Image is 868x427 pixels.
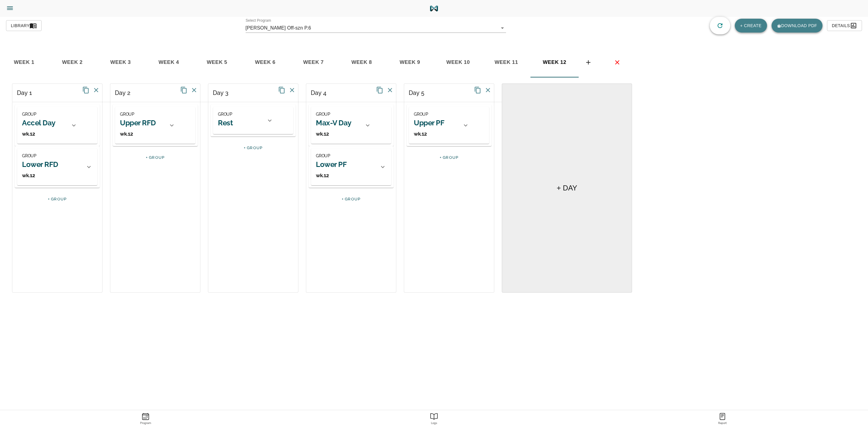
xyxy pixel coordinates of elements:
[306,84,436,102] div: Day 4
[148,58,189,67] span: week 4
[719,413,726,420] ion-icon: Report
[827,20,862,31] button: Details
[311,149,391,185] div: GROUPLower PFwk.12
[245,58,286,67] span: week 6
[578,410,867,427] a: ReportReport
[48,197,67,201] a: + GROUP
[290,410,578,427] a: ReportLogs
[52,58,93,67] span: week 2
[291,422,577,425] strong: Logs
[557,183,577,193] h5: + DAY
[11,22,37,30] span: Library
[316,118,351,127] h2: Max-V Day
[246,19,271,23] label: Select Program
[22,172,58,179] h3: wk.12
[218,112,232,117] span: GROUP
[244,146,263,150] a: + GROUP
[110,84,241,102] div: Day 2
[440,155,459,160] a: + GROUP
[832,22,857,30] span: Details
[438,58,479,67] span: week 10
[430,413,438,420] ion-icon: Report
[414,118,444,127] h2: Upper PF
[309,105,394,146] div: GROUPMax-V Daywk.12
[341,58,382,67] span: week 8
[316,112,330,117] span: GROUP
[12,84,143,102] div: Day 1
[407,105,492,146] div: GROUPUpper PFwk.12
[22,118,55,127] h2: Accel Day
[142,413,149,420] ion-icon: Program
[775,20,819,31] button: downloadDownload pdf
[311,107,376,144] div: GROUPMax-V Daywk.12
[22,112,36,117] span: GROUP
[409,107,474,144] div: GROUPUpper PFwk.12
[316,130,351,137] h3: wk.12
[414,130,444,137] h3: wk.12
[309,146,394,188] div: GROUPLower PFwk.12
[22,160,58,169] h2: Lower RFD
[777,24,781,28] ion-icon: download
[486,58,527,67] span: week 11
[6,20,42,31] button: Library
[2,422,288,425] strong: Program
[316,153,330,158] span: GROUP
[414,112,428,117] span: GROUP
[17,149,97,185] div: GROUPLower RFDwk.12
[293,58,334,67] span: week 7
[738,20,764,31] button: + CREATE
[113,105,198,146] div: GROUPUpper RFDwk.12
[15,105,100,146] div: GROUPAccel Daywk.12
[197,58,237,67] span: week 5
[22,153,36,158] span: GROUP
[100,58,141,67] span: week 3
[146,155,165,160] a: + GROUP
[15,146,100,188] div: GROUPLower RFDwk.12
[208,84,338,102] div: Day 3
[316,160,347,169] h2: Lower PF
[580,422,866,425] strong: Report
[777,22,817,30] span: Download pdf
[120,130,156,137] h3: wk.12
[120,112,134,117] span: GROUP
[389,58,430,67] span: week 9
[740,22,762,30] span: + CREATE
[404,84,534,102] div: Day 5
[211,105,296,137] div: GROUPRest
[534,58,575,67] span: week 12
[22,130,55,137] h3: wk.12
[17,107,82,144] div: GROUPAccel Daywk.12
[316,172,347,179] h3: wk.12
[120,118,156,127] h2: Upper RFD
[342,197,361,201] a: + GROUP
[115,107,180,144] div: GROUPUpper RFDwk.12
[218,118,233,127] h2: Rest
[1,410,290,427] a: ProgramProgram
[213,107,278,134] div: GROUPRest
[429,4,439,13] img: Logo
[4,58,45,67] span: week 1
[246,23,506,33] div: [PERSON_NAME] Off-szn P.6
[6,4,14,12] ion-icon: Side Menu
